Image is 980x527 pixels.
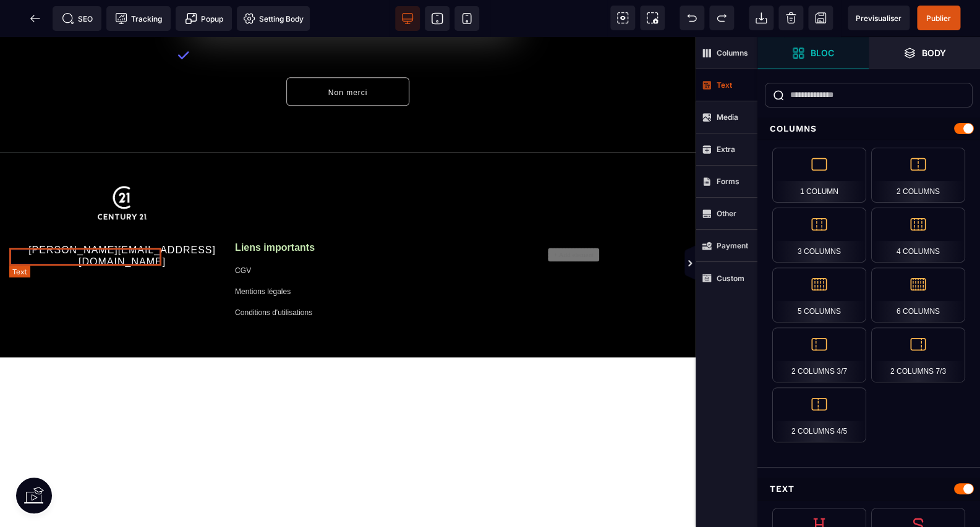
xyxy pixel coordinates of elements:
[640,6,665,30] span: Screenshot
[235,226,461,241] text: CGV
[811,48,834,57] strong: Bloc
[243,12,304,25] span: Setting Body
[235,268,461,283] text: Conditions d'utilisations
[235,247,461,262] text: Mentions légales
[9,204,235,234] text: [PERSON_NAME][EMAIL_ADDRESS][DOMAIN_NAME]
[926,14,951,23] span: Publier
[717,274,744,283] strong: Custom
[717,112,738,122] strong: Media
[98,149,147,182] img: CENTURY 21 NLGIM LOGO
[772,387,866,442] div: 2 Columns 4/5
[871,327,965,382] div: 2 Columns 7/3
[871,208,965,263] div: 4 Columns
[185,12,223,25] span: Popup
[869,37,980,69] span: Open Layer Manager
[856,14,901,23] span: Previsualiser
[717,241,748,250] strong: Payment
[848,6,910,30] span: Preview
[286,40,410,69] button: Non merci
[922,48,946,57] strong: Body
[717,48,748,57] strong: Columns
[757,117,980,140] div: Columns
[757,37,869,69] span: Open Blocks
[717,209,736,218] strong: Other
[717,80,732,90] strong: Text
[717,145,735,154] strong: Extra
[717,177,739,186] strong: Forms
[871,148,965,203] div: 2 Columns
[772,268,866,323] div: 5 Columns
[871,268,965,323] div: 6 Columns
[115,12,162,25] span: Tracking
[772,327,866,382] div: 2 Columns 3/7
[757,478,980,500] div: Text
[772,208,866,263] div: 3 Columns
[9,243,235,274] text: Lorem Ipsum is simply dummy text of the printing and typesetting industry.
[235,205,315,216] b: Liens importants
[62,12,93,25] span: SEO
[610,6,635,30] span: View components
[772,148,866,203] div: 1 Column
